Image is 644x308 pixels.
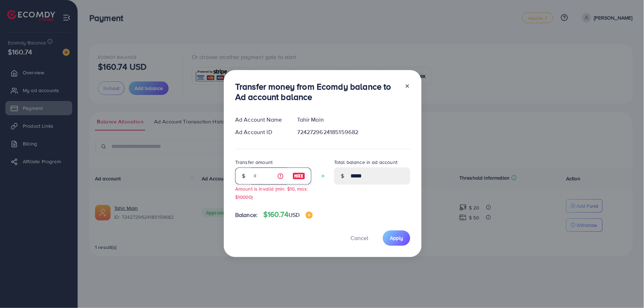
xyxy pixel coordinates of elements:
div: Tahir Main [292,116,416,124]
label: Total balance in ad account [334,159,397,166]
div: Ad Account ID [229,128,292,136]
img: image [306,212,313,219]
button: Cancel [342,230,377,246]
span: USD [289,211,300,219]
small: Amount is invalid (min: $10, max: $10000) [235,185,308,200]
h4: $160.74 [263,210,313,219]
div: 7242729624185159682 [292,128,416,136]
span: Balance: [235,211,258,219]
button: Apply [383,230,410,246]
span: Apply [390,234,403,241]
h3: Transfer money from Ecomdy balance to Ad account balance [235,81,399,102]
img: image [292,172,305,180]
div: Ad Account Name [229,116,292,124]
label: Transfer amount [235,159,273,166]
span: Cancel [350,234,368,242]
